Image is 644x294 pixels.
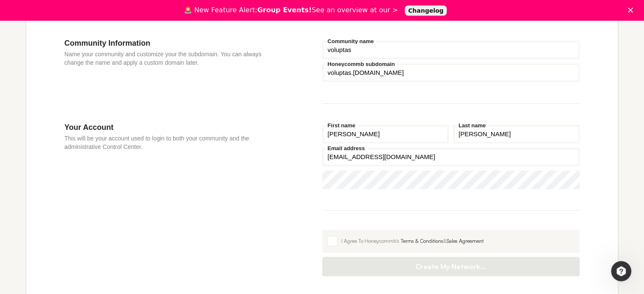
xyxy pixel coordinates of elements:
[322,148,580,166] input: Email address
[628,8,636,13] div: Close
[322,63,580,82] input: your-subdomain.honeycommb.com
[326,123,358,128] label: First name
[184,6,398,14] div: 🚨 New Feature Alert: See an overview at our >
[64,134,271,151] p: This will be your account used to login to both your community and the administrative Control Cen...
[322,125,449,143] input: First name
[405,5,447,16] a: Changelog
[64,38,271,48] h3: Community Information
[341,237,575,245] div: I Agree To Honeycommb's &
[64,50,271,67] p: Name your community and customize your the subdomain. You can always change the name and apply a ...
[322,41,580,59] input: Community name
[322,257,580,276] button: Create My Network...
[611,261,631,281] iframe: Intercom live chat
[326,146,367,151] label: Email address
[447,238,484,244] a: Sales Agreement
[331,262,572,271] span: Create My Network...
[64,123,271,132] h3: Your Account
[456,123,488,128] label: Last name
[257,6,312,14] b: Group Events!
[326,38,376,44] label: Community name
[401,238,443,244] a: Terms & Conditions
[326,61,397,67] label: Honeycommb subdomain
[453,125,580,143] input: Last name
